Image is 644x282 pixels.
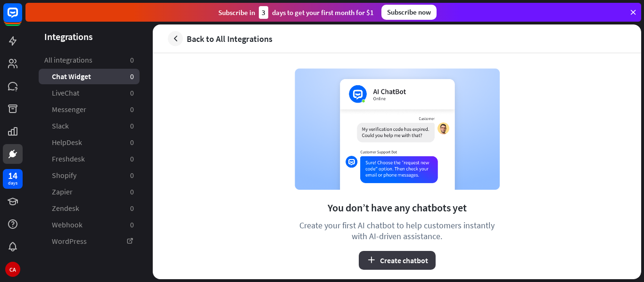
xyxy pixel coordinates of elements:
[52,88,79,98] span: LiveChat
[130,121,134,131] aside: 0
[52,187,73,197] span: Zapier
[39,201,140,216] a: Zendesk 0
[52,137,82,147] span: HelpDesk
[52,72,91,81] span: Chat Widget
[8,4,36,32] button: Open LiveChat chat widget
[130,105,134,114] aside: 0
[5,262,20,277] div: CA
[295,68,500,190] img: chatbot example image
[39,217,140,233] a: Webhook 0
[39,151,140,167] a: Freshdesk 0
[39,168,140,183] a: Shopify 0
[25,30,153,43] header: Integrations
[259,6,268,19] div: 3
[130,170,134,180] aside: 0
[39,102,140,117] a: Messenger 0
[381,5,437,20] div: Subscribe now
[130,88,134,98] aside: 0
[52,105,86,114] span: Messenger
[52,203,79,213] span: Zendesk
[3,169,23,189] a: 14 days
[39,184,140,200] a: Zapier 0
[328,201,467,214] div: You don’t have any chatbots yet
[130,154,134,164] aside: 0
[130,55,134,65] aside: 0
[52,220,83,230] span: Webhook
[44,55,92,65] span: All integrations
[39,135,140,150] a: HelpDesk 0
[39,85,140,101] a: LiveChat 0
[52,121,69,131] span: Slack
[130,137,134,147] aside: 0
[218,6,374,19] div: Subscribe in days to get your first month for $1
[130,187,134,197] aside: 0
[39,118,140,134] a: Slack 0
[130,203,134,213] aside: 0
[8,180,17,186] div: days
[187,33,272,44] span: Back to All Integrations
[52,154,85,164] span: Freshdesk
[39,234,140,249] a: WordPress
[8,171,17,180] div: 14
[168,31,272,46] a: Back to All Integrations
[295,220,500,242] div: Create your first AI chatbot to help customers instantly with AI-driven assistance.
[52,170,76,180] span: Shopify
[130,220,134,230] aside: 0
[39,52,140,68] a: All integrations 0
[359,251,436,270] button: Create chatbot
[130,72,134,81] aside: 0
